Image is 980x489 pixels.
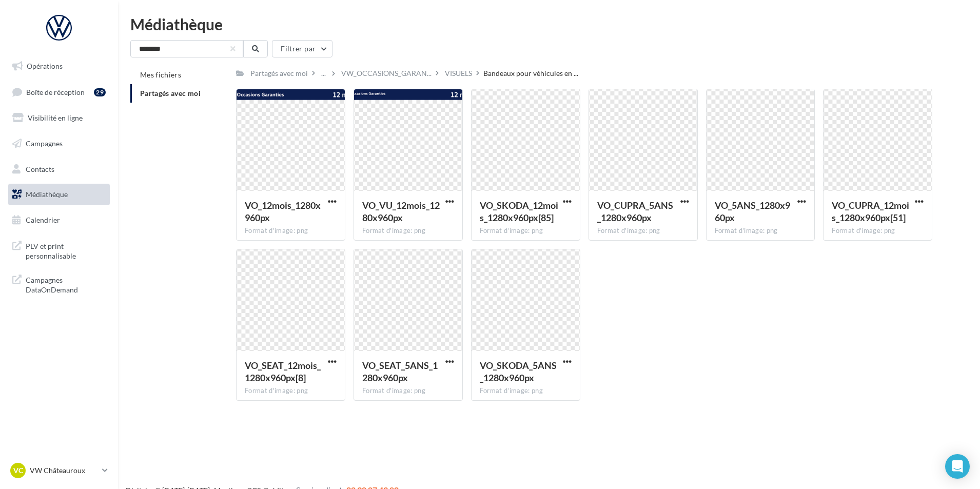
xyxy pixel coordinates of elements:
span: Campagnes DataOnDemand [26,273,106,295]
div: Médiathèque [130,16,968,32]
div: Format d'image: png [715,226,807,236]
div: Open Intercom Messenger [945,454,970,479]
div: Partagés avec moi [250,68,308,79]
a: Campagnes [6,133,112,154]
div: Format d'image: png [480,386,572,396]
span: Campagnes [26,139,63,148]
span: VO_5ANS_1280x960px [715,200,790,223]
span: VO_SEAT_5ANS_1280x960px [362,360,438,383]
div: Format d'image: png [245,226,337,236]
span: Visibilité en ligne [28,113,83,122]
span: VO_12mois_1280x960px [245,200,321,223]
a: VC VW Châteauroux [8,461,110,480]
span: VO_SKODA_12mois_1280x960px[85] [480,200,558,223]
a: Campagnes DataOnDemand [6,269,112,299]
div: Format d'image: png [245,386,337,396]
button: Filtrer par [272,40,332,57]
span: VO_SKODA_5ANS_1280x960px [480,360,557,383]
span: VO_VU_12mois_1280x960px [362,200,440,223]
span: Calendrier [26,216,60,224]
span: VO_CUPRA_5ANS_1280x960px [597,200,673,223]
div: Format d'image: png [597,226,689,236]
div: ... [319,66,328,81]
span: VW_OCCASIONS_GARAN... [341,68,432,79]
div: Format d'image: png [832,226,924,236]
a: Contacts [6,159,112,180]
a: PLV et print personnalisable [6,235,112,265]
span: VC [13,465,23,476]
a: Opérations [6,55,112,77]
span: Opérations [27,62,63,70]
div: Format d'image: png [362,386,454,396]
a: Visibilité en ligne [6,107,112,129]
a: Calendrier [6,209,112,231]
span: Partagés avec moi [140,89,201,97]
span: VO_SEAT_12mois_1280x960px[8] [245,360,321,383]
span: PLV et print personnalisable [26,239,106,261]
span: Contacts [26,164,54,173]
span: Boîte de réception [26,87,85,96]
div: VISUELS [445,68,472,79]
div: 29 [94,88,106,96]
div: Format d'image: png [480,226,572,236]
span: VO_CUPRA_12mois_1280x960px[51] [832,200,909,223]
p: VW Châteauroux [30,465,98,476]
a: Médiathèque [6,184,112,205]
span: Mes fichiers [140,70,181,79]
a: Boîte de réception29 [6,81,112,103]
div: Format d'image: png [362,226,454,236]
span: Médiathèque [26,190,68,199]
span: Bandeaux pour véhicules en ... [483,68,578,79]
